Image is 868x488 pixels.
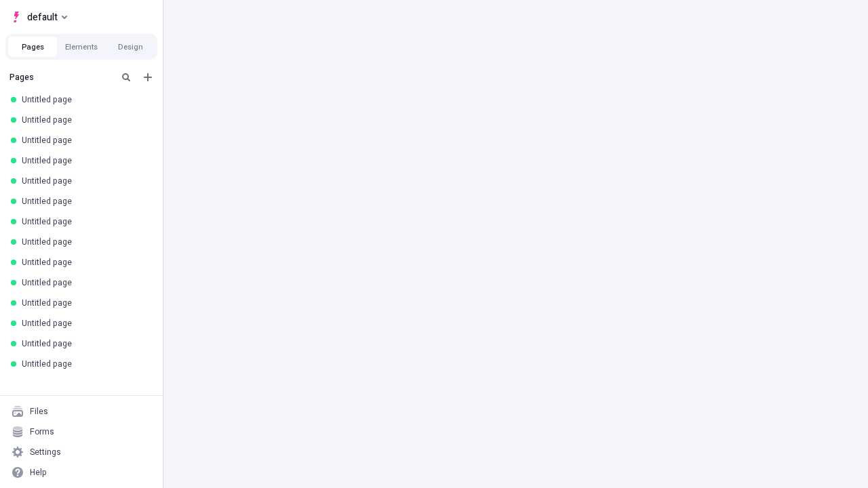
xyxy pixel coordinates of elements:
[5,7,73,27] button: Select site
[22,277,146,288] div: Untitled page
[22,94,146,105] div: Untitled page
[106,37,155,57] button: Design
[57,37,106,57] button: Elements
[22,338,146,349] div: Untitled page
[140,69,156,85] button: Add new
[30,447,61,457] div: Settings
[22,135,146,146] div: Untitled page
[9,72,113,83] div: Pages
[30,467,47,478] div: Help
[8,37,57,57] button: Pages
[22,115,146,125] div: Untitled page
[22,155,146,166] div: Untitled page
[22,237,146,247] div: Untitled page
[27,9,58,25] span: default
[22,196,146,207] div: Untitled page
[22,257,146,268] div: Untitled page
[22,318,146,329] div: Untitled page
[30,406,48,417] div: Files
[22,298,146,308] div: Untitled page
[30,426,54,437] div: Forms
[22,216,146,227] div: Untitled page
[22,359,146,369] div: Untitled page
[22,176,146,186] div: Untitled page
